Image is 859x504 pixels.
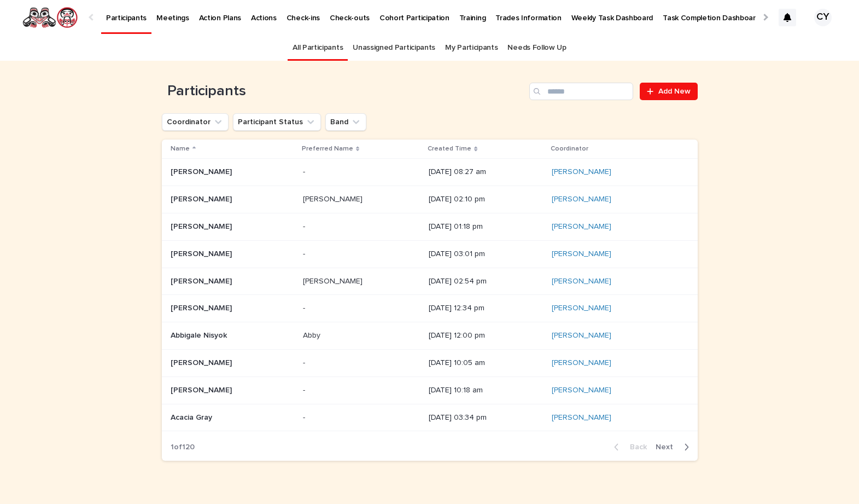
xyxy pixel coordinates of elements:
[552,386,611,395] a: [PERSON_NAME]
[429,277,543,286] p: [DATE] 02:54 pm
[325,113,366,131] button: Band
[171,411,214,422] p: Acacia Gray
[171,302,234,313] p: [PERSON_NAME]
[171,220,234,231] p: [PERSON_NAME]
[429,304,543,313] p: [DATE] 12:34 pm
[656,443,680,451] span: Next
[303,220,307,231] p: -
[171,143,190,155] p: Name
[651,442,698,452] button: Next
[162,159,698,186] tr: [PERSON_NAME][PERSON_NAME] -- [DATE] 08:27 am[PERSON_NAME]
[303,247,307,259] p: -
[429,250,543,259] p: [DATE] 03:01 pm
[303,329,323,340] p: Abby
[171,193,234,204] p: [PERSON_NAME]
[429,413,543,422] p: [DATE] 03:34 pm
[162,83,525,100] h1: Participants
[429,386,543,395] p: [DATE] 10:18 am
[171,165,234,177] p: [PERSON_NAME]
[162,113,229,131] button: Coordinator
[814,9,832,26] div: CY
[293,35,343,61] a: All Participants
[162,213,698,240] tr: [PERSON_NAME][PERSON_NAME] -- [DATE] 01:18 pm[PERSON_NAME]
[529,83,633,100] input: Search
[162,240,698,268] tr: [PERSON_NAME][PERSON_NAME] -- [DATE] 03:01 pm[PERSON_NAME]
[162,434,203,461] p: 1 of 120
[552,358,611,368] a: [PERSON_NAME]
[302,143,353,155] p: Preferred Name
[552,195,611,204] a: [PERSON_NAME]
[303,193,365,204] p: [PERSON_NAME]
[233,113,321,131] button: Participant Status
[552,167,611,177] a: [PERSON_NAME]
[445,35,498,61] a: My Participants
[162,376,698,404] tr: [PERSON_NAME][PERSON_NAME] -- [DATE] 10:18 am[PERSON_NAME]
[162,295,698,322] tr: [PERSON_NAME][PERSON_NAME] -- [DATE] 12:34 pm[PERSON_NAME]
[551,143,588,155] p: Coordinator
[171,247,234,259] p: [PERSON_NAME]
[162,186,698,213] tr: [PERSON_NAME][PERSON_NAME] [PERSON_NAME][PERSON_NAME] [DATE] 02:10 pm[PERSON_NAME]
[303,165,307,177] p: -
[623,443,647,451] span: Back
[162,404,698,431] tr: Acacia GrayAcacia Gray -- [DATE] 03:34 pm[PERSON_NAME]
[162,349,698,376] tr: [PERSON_NAME][PERSON_NAME] -- [DATE] 10:05 am[PERSON_NAME]
[429,167,543,177] p: [DATE] 08:27 am
[605,442,651,452] button: Back
[303,384,307,395] p: -
[303,302,307,313] p: -
[552,222,611,231] a: [PERSON_NAME]
[658,88,691,95] span: Add New
[171,329,229,340] p: Abbigale Nisyok
[429,195,543,204] p: [DATE] 02:10 pm
[552,304,611,313] a: [PERSON_NAME]
[429,358,543,368] p: [DATE] 10:05 am
[552,331,611,340] a: [PERSON_NAME]
[507,35,566,61] a: Needs Follow Up
[640,83,697,100] a: Add New
[353,35,435,61] a: Unassigned Participants
[162,268,698,295] tr: [PERSON_NAME][PERSON_NAME] [PERSON_NAME][PERSON_NAME] [DATE] 02:54 pm[PERSON_NAME]
[429,331,543,340] p: [DATE] 12:00 pm
[428,143,471,155] p: Created Time
[552,413,611,422] a: [PERSON_NAME]
[303,356,307,368] p: -
[162,322,698,350] tr: Abbigale NisyokAbbigale Nisyok AbbyAbby [DATE] 12:00 pm[PERSON_NAME]
[171,356,234,368] p: [PERSON_NAME]
[303,275,365,286] p: [PERSON_NAME]
[552,250,611,259] a: [PERSON_NAME]
[22,7,78,28] img: rNyI97lYS1uoOg9yXW8k
[303,411,307,422] p: -
[429,222,543,231] p: [DATE] 01:18 pm
[171,384,234,395] p: [PERSON_NAME]
[171,275,234,286] p: [PERSON_NAME]
[552,277,611,286] a: [PERSON_NAME]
